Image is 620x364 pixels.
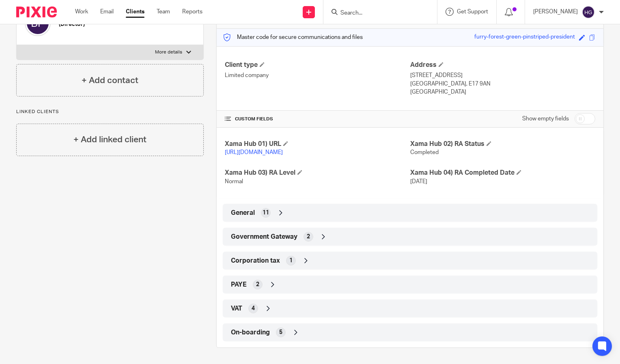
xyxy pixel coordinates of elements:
span: Normal [225,179,243,184]
span: VAT [231,304,242,313]
a: Reports [182,8,202,16]
a: Team [157,8,170,16]
h4: Xama Hub 01) URL [225,140,410,148]
div: furry-forest-green-pinstriped-president [474,33,575,42]
p: Master code for secure communications and files [223,33,363,41]
h4: + Add contact [82,74,138,87]
span: General [231,209,255,217]
a: Work [75,8,88,16]
p: Linked clients [16,109,204,115]
img: Pixie [16,6,57,17]
span: 4 [252,304,255,313]
img: svg%3E [582,6,595,19]
span: [DATE] [410,179,427,184]
p: [GEOGRAPHIC_DATA], E17 9AN [410,80,595,88]
a: Clients [126,8,144,16]
span: 2 [256,280,259,289]
h4: + Add linked client [73,133,146,146]
p: [GEOGRAPHIC_DATA] [410,88,595,96]
span: 11 [263,209,269,217]
span: Corporation tax [231,257,280,265]
h4: Xama Hub 03) RA Level [225,169,410,177]
h5: (Director) [59,20,177,28]
span: Get Support [457,9,488,15]
span: Government Gateway [231,233,297,241]
h4: CUSTOM FIELDS [225,116,410,122]
a: Email [100,8,114,16]
input: Search [340,10,413,17]
span: Completed [410,150,439,155]
p: More details [155,49,182,56]
p: [PERSON_NAME] [533,8,578,16]
h4: Xama Hub 04) RA Completed Date [410,169,595,177]
span: 2 [307,233,310,241]
h4: Xama Hub 02) RA Status [410,140,595,148]
span: On-boarding [231,328,270,337]
label: Show empty fields [522,115,569,123]
p: Limited company [225,71,410,79]
h4: Client type [225,61,410,69]
p: [STREET_ADDRESS] [410,71,595,79]
span: 1 [289,257,293,265]
a: [URL][DOMAIN_NAME] [225,150,283,155]
span: 5 [279,328,282,336]
span: PAYE [231,280,247,289]
h4: Address [410,61,595,69]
